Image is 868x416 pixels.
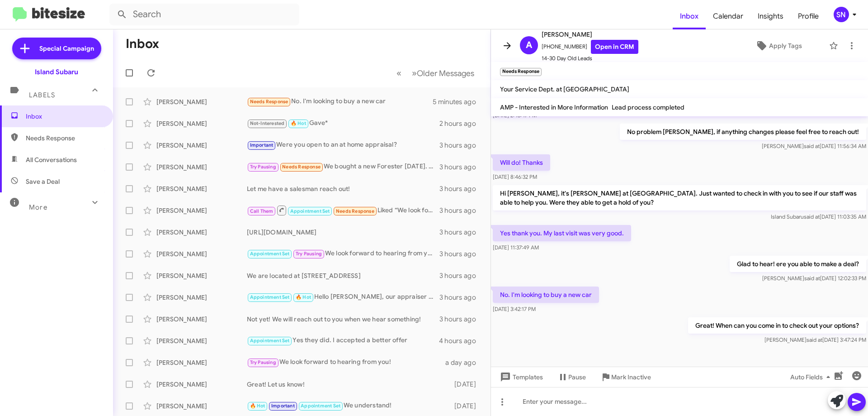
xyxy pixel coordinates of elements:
span: said at [804,143,820,149]
span: » [412,67,417,79]
span: Needs Response [26,134,103,143]
div: [PERSON_NAME] [156,206,247,215]
div: [PERSON_NAME] [156,336,247,345]
div: 3 hours ago [439,228,483,237]
div: 3 hours ago [439,206,483,215]
span: Inbox [673,3,706,29]
div: [PERSON_NAME] [156,163,247,172]
span: All Conversations [26,155,77,164]
div: [PERSON_NAME] [156,141,247,150]
span: Try Pausing [250,359,276,365]
div: Gave* [247,118,439,129]
div: 3 hours ago [439,184,483,193]
span: A [526,38,532,53]
span: 14-30 Day Old Leads [542,54,638,63]
span: AMP - Interested in More Information [500,103,608,111]
div: Let me have a salesman reach out! [247,184,439,193]
span: Needs Response [336,208,374,214]
span: Needs Response [250,99,288,105]
span: Lead process completed [612,103,684,111]
div: 3 hours ago [439,141,483,150]
span: Pause [568,369,586,385]
p: No problem [PERSON_NAME], if anything changes please feel free to reach out! [620,124,866,140]
div: a day ago [445,358,483,367]
span: said at [804,213,820,220]
a: Profile [791,3,826,29]
span: Templates [498,369,543,385]
span: 🔥 Hot [250,403,265,409]
div: [PERSON_NAME] [156,97,247,106]
span: [PHONE_NUMBER] [542,40,638,54]
span: [PERSON_NAME] [DATE] 11:56:34 AM [762,143,866,149]
p: Will do! Thanks [493,154,550,171]
span: Appointment Set [301,403,340,409]
span: said at [807,336,822,343]
span: More [29,203,47,211]
span: Apply Tags [769,38,802,54]
div: 2 hours ago [439,119,483,128]
div: 3 hours ago [439,293,483,302]
span: [PERSON_NAME] [542,29,638,40]
span: [PERSON_NAME] [DATE] 3:47:24 PM [764,336,866,343]
button: Next [406,64,480,82]
div: [PERSON_NAME] [156,271,247,280]
div: Hello [PERSON_NAME], our appraiser [PERSON_NAME] should've reached out to you, were you able to g... [247,292,439,302]
a: Insights [750,3,791,29]
span: Mark Inactive [611,369,651,385]
div: [DATE] [450,402,483,411]
span: 🔥 Hot [291,120,306,126]
span: [PERSON_NAME] [DATE] 12:02:33 PM [762,275,866,282]
small: Needs Response [500,68,542,76]
span: Important [250,142,274,148]
div: [PERSON_NAME] [156,228,247,237]
button: Pause [550,369,593,385]
span: [DATE] 8:46:32 PM [493,173,537,180]
div: Great! Let us know! [247,380,450,389]
div: 3 hours ago [439,271,483,280]
div: [PERSON_NAME] [156,380,247,389]
button: Auto Fields [783,369,841,385]
input: Search [109,4,299,25]
div: We are located at [STREET_ADDRESS] [247,271,439,280]
span: Auto Fields [790,369,834,385]
span: 🔥 Hot [296,294,311,300]
nav: Page navigation example [392,64,480,82]
p: Glad to hear! ere you able to make a deal? [730,256,866,272]
p: Hi [PERSON_NAME], it's [PERSON_NAME] at [GEOGRAPHIC_DATA]. Just wanted to check in with you to se... [493,185,866,210]
div: [PERSON_NAME] [156,315,247,324]
div: No. I'm looking to buy a new car [247,96,433,107]
button: SN [826,7,858,22]
div: Yes they did. I accepted a better offer [247,335,439,346]
div: [PERSON_NAME] [156,358,247,367]
span: Not-Interested [250,120,285,126]
span: Older Messages [417,68,474,78]
div: We bought a new Forester [DATE]. Thanks [247,162,439,172]
button: Mark Inactive [593,369,658,385]
div: [PERSON_NAME] [156,184,247,193]
div: SN [834,7,849,22]
button: Previous [391,64,407,82]
span: [DATE] 3:42:17 PM [493,306,536,312]
a: Calendar [706,3,750,29]
span: Appointment Set [250,338,290,344]
div: Were you open to an at home appraisal? [247,140,439,150]
span: Needs Response [282,164,321,170]
span: Appointment Set [250,251,290,257]
div: 4 hours ago [439,336,483,345]
div: 3 hours ago [439,249,483,258]
div: We look forward to hearing from you! [247,357,445,368]
span: Labels [29,91,55,99]
span: [DATE] 11:37:49 AM [493,244,539,251]
span: Important [271,403,295,409]
span: said at [804,275,820,282]
div: 3 hours ago [439,315,483,324]
span: Inbox [26,112,103,121]
div: Island Subaru [35,67,78,77]
span: Try Pausing [296,251,322,257]
p: Yes thank you. My last visit was very good. [493,225,631,241]
div: Liked “We look forward to hearing from you!” [247,205,439,216]
div: [PERSON_NAME] [156,249,247,258]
